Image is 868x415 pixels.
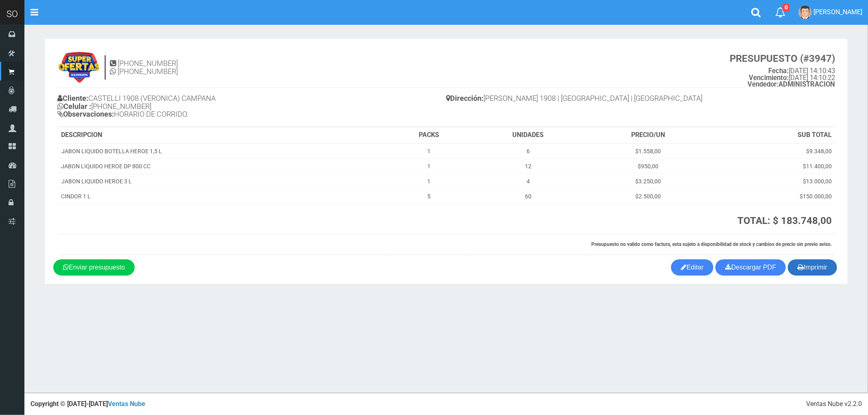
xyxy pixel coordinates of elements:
b: Celular : [57,102,91,111]
h4: [PERSON_NAME] 1908 | [GEOGRAPHIC_DATA] | [GEOGRAPHIC_DATA] [446,92,835,106]
td: JABON LIQUIDO HEROE 3 L [58,174,388,189]
strong: Vendedor: [748,80,778,88]
img: 9k= [57,51,101,84]
strong: Presupuesto no valido como factura, esta sujeto a disponibilidad de stock y cambios de precio sin... [591,241,832,247]
th: PRECIO/UN [586,127,710,143]
th: SUB TOTAL [710,127,835,143]
td: $3.250,00 [586,174,710,189]
b: Dirección: [446,94,484,102]
td: 12 [470,159,586,174]
strong: Copyright © [DATE]-[DATE] [31,400,145,408]
a: Editar [671,259,713,276]
span: [PERSON_NAME] [813,8,862,16]
a: Descargar PDF [715,259,786,276]
td: $950,00 [586,159,710,174]
b: Cliente: [57,94,88,102]
td: 1 [388,143,470,159]
strong: PRESUPUESTO (#3947) [730,53,835,64]
a: Enviar presupuesto [53,259,135,276]
span: Enviar presupuesto [69,264,125,271]
td: CINDOR 1 L [58,189,388,204]
th: UNIDADES [470,127,586,143]
small: [DATE] 14:10:43 [DATE] 14:10:22 [730,53,835,88]
td: $2.500,00 [586,189,710,204]
h4: [PHONE_NUMBER] [PHONE_NUMBER] [110,59,178,76]
td: $1.558,00 [586,143,710,159]
span: 0 [783,4,790,11]
strong: TOTAL: $ 183.748,00 [737,215,832,226]
td: 5 [388,189,470,204]
b: ADMINISTRACION [748,80,835,88]
td: JABON LIQUIDO HEROE DP 800 CC [58,159,388,174]
td: 6 [470,143,586,159]
th: DESCRIPCION [58,127,388,143]
a: Ventas Nube [108,400,145,408]
td: $11.400,00 [710,159,835,174]
td: 60 [470,189,586,204]
button: Imprimir [788,259,837,276]
b: Observaciones: [57,110,114,118]
td: 4 [470,174,586,189]
strong: Vencimiento: [749,74,789,82]
th: PACKS [388,127,470,143]
h4: CASTELLI 1908 (VERONICA) CAMPANA [PHONE_NUMBER] HORARIO DE CORRIDO. [57,92,446,122]
img: User Image [798,6,812,19]
td: 1 [388,174,470,189]
div: Ventas Nube v2.2.0 [806,400,862,409]
strong: Fecha: [768,67,789,75]
td: $150.000,00 [710,189,835,204]
td: JABON LIQUIDO BOTELLA HEROE 1,5 L [58,143,388,159]
td: $9.348,00 [710,143,835,159]
td: 1 [388,159,470,174]
td: $13.000,00 [710,174,835,189]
